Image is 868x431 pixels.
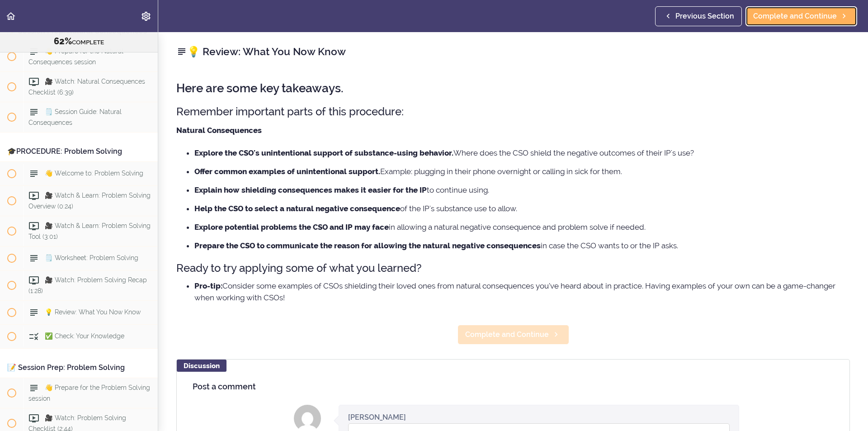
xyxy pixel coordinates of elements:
h4: Post a comment [193,382,834,391]
span: Complete and Continue [753,11,837,22]
div: [PERSON_NAME] [348,412,406,422]
div: Discussion [177,360,226,372]
li: in allowing a natural negative consequence and problem solve if needed. [194,221,850,233]
strong: Help the CSO to select a natural negative consequence [194,204,400,213]
span: 🎥 Watch & Learn: Problem Solving Overview (0:24) [28,192,151,209]
span: 👋 Welcome to: Problem Solving [45,170,143,177]
span: 🎥 Watch: Problem Solving Recap (1:28) [28,276,147,294]
svg: Settings Menu [141,11,151,22]
li: Where does the CSO shield the negative outcomes of their IP's use? [194,147,850,159]
span: 🎥 Watch: Natural Consequences Checklist (6:39) [28,78,145,95]
li: Consider some examples of CSOs shielding their loved ones from natural consequences you’ve heard ... [194,280,850,303]
span: 62% [54,36,72,47]
span: 👋 Prepare for the Natural Consequences session [28,47,123,65]
a: Complete and Continue [458,325,569,345]
strong: Pro-tip: [194,281,222,290]
div: COMPLETE [11,36,146,47]
h2: Here are some key takeaways. [176,82,850,95]
span: 🎥 Watch & Learn: Problem Solving Tool (3:01) [28,222,151,240]
li: in case the CSO wants to or the IP asks. [194,240,850,251]
li: to continue using. [194,184,850,196]
strong: Natural Consequences [176,126,262,135]
strong: Explore the CSO's unintentional support of substance-using behavior. [194,148,453,157]
span: Complete and Continue [465,329,549,340]
span: 💡 Review: What You Now Know [45,308,141,316]
span: 🗒️ Session Guide: Natural Consequences [28,108,122,126]
a: Previous Section [655,6,742,26]
span: 👋 Prepare for the Problem Solving session [28,384,150,402]
span: 🗒️ Worksheet: Problem Solving [45,254,138,261]
a: Complete and Continue [745,6,857,26]
strong: Explain how shielding consequences makes it easier for the IP [194,185,427,194]
li: Example: plugging in their phone overnight or calling in sick for them. [194,166,850,177]
h3: Remember important parts of this procedure: [176,104,850,119]
h3: Ready to try applying some of what you learned? [176,260,850,275]
h2: 💡 Review: What You Now Know [176,44,850,59]
strong: Explore potential problems the CSO and IP may face [194,223,389,232]
li: of the IP's substance use to allow. [194,203,850,214]
svg: Back to course curriculum [5,11,16,22]
strong: Prepare the CSO to communicate the reason for allowing the natural negative consequences [194,241,541,250]
span: ✅ Check: Your Knowledge [45,332,124,340]
span: Previous Section [675,11,734,22]
strong: Offer common examples of unintentional support. [194,167,380,176]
